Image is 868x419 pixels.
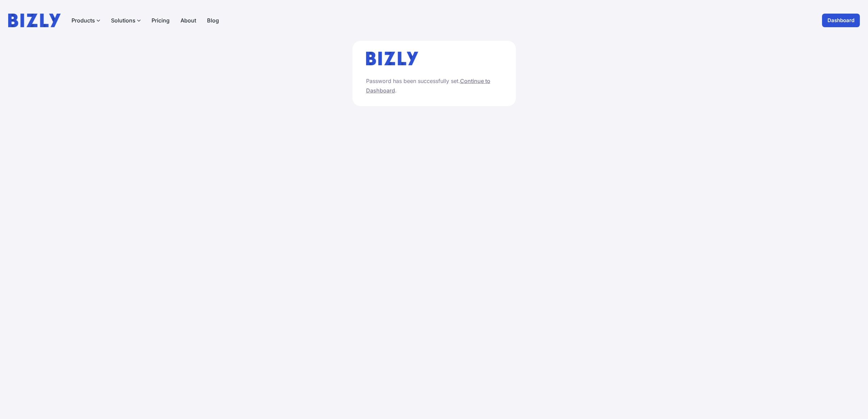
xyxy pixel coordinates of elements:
a: About [180,16,196,24]
button: Products [72,16,100,24]
button: Solutions [111,16,141,24]
p: Password has been successfully set. . [366,76,502,95]
a: Blog [207,16,219,24]
a: Pricing [152,16,170,24]
img: bizly_logo.svg [366,52,419,65]
a: Dashboard [822,14,860,27]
